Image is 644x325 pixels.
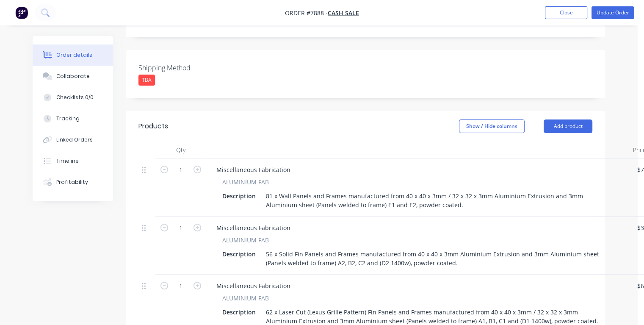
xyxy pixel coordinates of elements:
[219,248,259,260] div: Description
[138,121,168,131] div: Products
[222,178,269,186] span: ALUMINIUM FAB
[56,136,93,144] div: Linked Orders
[222,236,269,244] span: ALUMINIUM FAB
[210,280,297,292] div: Miscellaneous Fabrication
[222,294,269,303] span: ALUMINIUM FAB
[263,190,614,211] div: 81 x Wall Panels and Frames manufactured from 40 x 40 x 3mm / 32 x 32 x 3mm Aluminium Extrusion a...
[155,142,206,158] div: Qty
[33,172,113,193] button: Profitability
[33,66,113,87] button: Collaborate
[56,115,80,122] div: Tracking
[56,157,79,165] div: Timeline
[33,44,113,66] button: Order details
[138,63,244,73] label: Shipping Method
[15,6,28,19] img: Factory
[210,222,297,234] div: Miscellaneous Fabrication
[263,248,614,269] div: 56 x Solid Fin Panels and Frames manufactured from 40 x 40 x 3mm Aluminium Extrusion and 3mm Alum...
[210,164,297,176] div: Miscellaneous Fabrication
[56,178,88,186] div: Profitability
[56,72,90,80] div: Collaborate
[544,119,592,133] button: Add product
[545,6,587,19] button: Close
[33,108,113,129] button: Tracking
[138,75,155,86] div: TBA
[56,94,94,101] div: Checklists 0/0
[591,6,634,19] button: Update Order
[33,150,113,172] button: Timeline
[219,306,259,318] div: Description
[219,190,259,202] div: Description
[459,119,525,133] button: Show / Hide columns
[56,51,92,59] div: Order details
[33,129,113,150] button: Linked Orders
[328,9,359,17] a: Cash Sale
[285,9,328,17] span: Order #7888 -
[33,87,113,108] button: Checklists 0/0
